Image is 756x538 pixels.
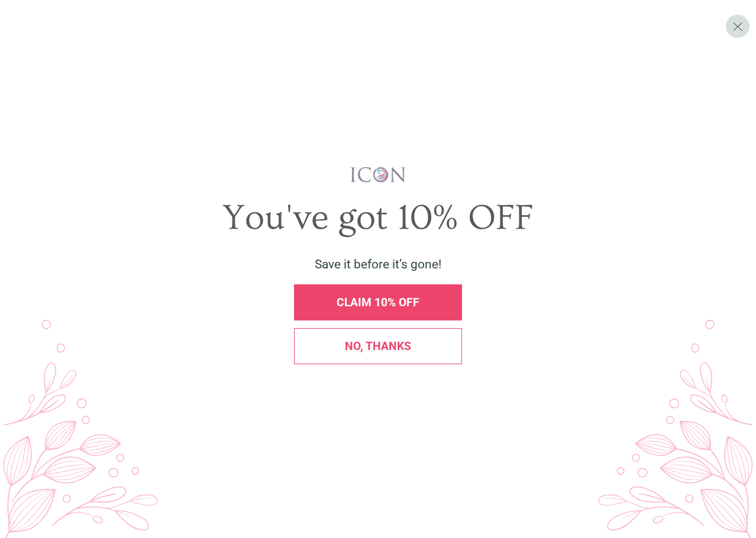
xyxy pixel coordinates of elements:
span: No, thanks [345,339,411,353]
span: X [732,18,743,34]
span: Save it before it’s gone! [315,257,441,271]
img: iconwallstickersl_1754656298800.png [349,166,408,183]
span: You've got 10% OFF [222,197,534,238]
span: CLAIM 10% OFF [337,296,419,309]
